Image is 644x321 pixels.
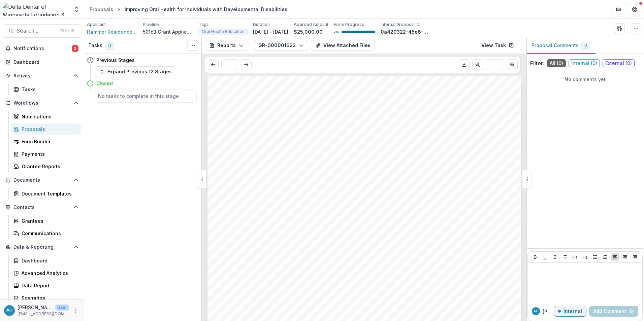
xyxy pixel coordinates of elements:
[226,275,230,281] span: 0
[591,253,599,261] button: Bullet List
[22,190,76,197] div: Document Templates
[541,253,549,261] button: Underline
[55,305,69,311] p: User
[95,66,176,77] button: Expand Previous 12 Stages
[3,57,81,68] a: Dashboard
[59,27,75,35] div: Ctrl + K
[17,28,56,34] span: Search...
[22,282,76,289] div: Data Report
[569,59,600,67] span: Internal ( 0 )
[459,59,470,70] button: Download PDF
[143,28,193,35] p: 501c3 Grant Application Workflow
[22,230,76,237] div: Communications
[226,114,318,121] span: FGM Base Report Contact
[22,126,76,133] div: Proposals
[621,253,629,261] button: Align Center
[11,267,81,279] a: Advanced Analytics
[226,95,345,105] span: Submission Responses
[534,310,539,313] div: Annessa Hicks
[612,3,625,16] button: Partners
[13,73,70,79] span: Activity
[202,29,245,34] span: Oral Health Education
[226,174,272,180] span: [DATE] 15:23:18
[547,59,566,67] span: All ( 0 )
[18,311,69,317] p: [EMAIL_ADDRESS][DOMAIN_NAME]
[87,22,106,28] p: Applicant
[543,308,554,315] p: [PERSON_NAME]
[226,215,291,222] span: System Modstamp
[526,37,595,54] button: Proposal Comments
[603,59,635,67] span: External ( 0 )
[11,136,81,147] a: Form Builder
[143,22,159,28] p: Pipeline
[11,255,81,266] a: Dashboard
[199,22,209,28] p: Tags
[584,43,587,48] span: 0
[72,3,81,16] button: Open entity switcher
[226,199,272,205] span: [DATE] 14:18:06
[11,84,81,95] a: Tasks
[628,3,641,16] button: Get Help
[530,59,544,67] p: Filter:
[11,188,81,199] a: Document Templates
[311,40,375,51] button: View Attached Files
[13,46,72,51] span: Notifications
[87,28,137,35] a: Hammer Residences, Inc.
[226,123,279,130] span: [PERSON_NAME]
[381,22,420,28] p: Internal Proposal ID
[253,28,288,35] p: [DATE] - [DATE]
[11,123,81,135] a: Proposals
[3,24,81,38] button: Search...
[241,59,252,70] button: Scroll to next page
[531,253,539,261] button: Bold
[226,249,230,256] span: 1
[226,139,312,147] span: FGM Base Submitted By
[226,300,230,307] span: 1
[11,280,81,291] a: Data Report
[11,161,81,172] a: Grantee Reports
[334,30,339,34] p: 99 %
[11,215,81,226] a: Grantees
[13,205,70,210] span: Contacts
[226,265,315,273] span: FGM Base Interim Report
[3,175,81,185] button: Open Documents
[11,292,81,304] a: Scenarios
[90,6,113,13] div: Proposals
[581,253,589,261] button: Heading 2
[226,148,278,155] span: [PERSON_NAME]
[105,42,114,50] span: 0
[3,242,81,252] button: Open Data & Reporting
[294,28,323,35] p: $25,000.00
[226,240,308,248] span: FGM Base Final Report
[13,59,76,66] div: Dashboard
[601,253,609,261] button: Ordered List
[98,93,194,100] h5: No tasks to complete in this stage
[563,309,582,314] p: Internal
[11,148,81,159] a: Payments
[611,253,619,261] button: Align Left
[254,40,308,51] button: GR-000001633
[334,22,364,28] p: Form Progress
[13,177,70,183] span: Documents
[3,70,81,81] button: Open Activity
[22,270,76,277] div: Advanced Analytics
[551,253,559,261] button: Italicize
[22,113,76,120] div: Nominations
[88,43,102,48] h3: Tasks
[554,306,586,317] button: Internal
[22,217,76,224] div: Grantees
[22,86,76,93] div: Tasks
[226,165,272,172] span: Created Date
[72,45,78,52] span: 2
[18,304,53,311] p: [PERSON_NAME]
[11,228,81,239] a: Communications
[3,202,81,213] button: Open Contacts
[294,22,328,28] p: Awarded Amount
[253,22,270,28] p: Duration
[381,28,431,35] p: 0a420322-45e6-4a4c-9cad-bce423d3ae99
[96,80,113,87] h4: Closed
[589,306,638,317] button: Add Comment
[530,76,640,83] p: No comments yet
[507,59,518,70] button: Scroll to next page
